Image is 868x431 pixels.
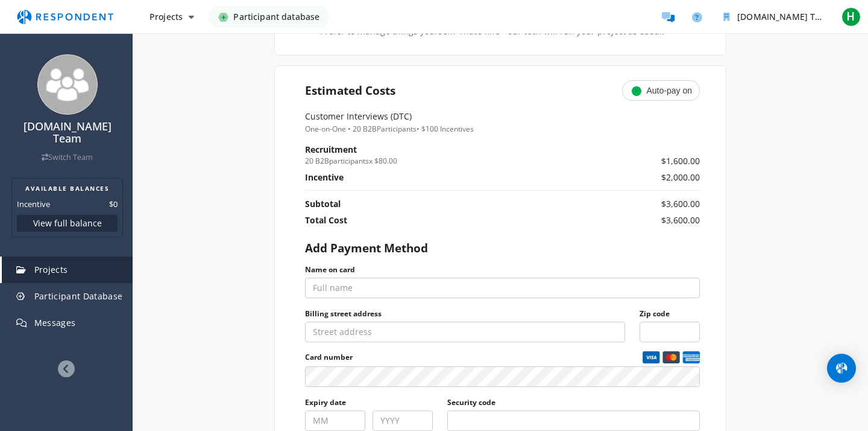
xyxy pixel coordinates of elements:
a: Message participants [656,5,680,29]
input: Street address [305,322,625,342]
input: YYYY [373,410,433,431]
div: Open Intercom Messenger [827,354,856,383]
th: Incentive [305,171,583,191]
ng-pluralize: Participants [377,124,417,134]
md-chip-template: Auto-pay on [630,86,692,95]
h4: [DOMAIN_NAME] Team [8,121,127,145]
span: H [841,7,861,27]
td: Total cost [583,214,700,231]
button: Projects [140,6,204,28]
dt: Incentive [17,198,50,210]
span: Card number [305,353,640,362]
button: H [839,6,863,28]
input: Full name [305,278,700,298]
td: Recruitment cost [583,144,700,171]
h4: One-on-One • 20 B2B • $100 Incentives [305,124,700,134]
input: MM [305,410,365,431]
a: Switch Team [42,152,93,162]
span: Participant Database [34,290,123,302]
th: Subtotal [305,190,583,214]
span: Projects [34,264,68,275]
a: Participant database [209,6,329,28]
h3: Customer Interviews (DTC) [305,110,700,122]
a: Help and support [685,5,709,29]
span: Messages [34,317,76,328]
h2: Add Payment Method [305,240,428,256]
th: Total Cost [305,214,583,231]
span: Participant database [233,6,319,28]
button: Participants will be automatically paid within 48 hours after they are marked as completed [630,84,644,98]
dd: $0 [109,198,118,210]
label: Security code [447,398,495,407]
th: Recruitment [305,144,583,171]
img: visa credit card logo [643,351,660,363]
img: respondent-logo.png [10,5,121,28]
h2: AVAILABLE BALANCES [17,184,118,193]
img: mastercard credit card logo [662,351,680,363]
h2: Estimated Costs [305,83,395,98]
small: 20 B2B x $80.00 [305,155,583,167]
label: Billing street address [305,309,382,319]
td: Subtotal cost [583,190,700,214]
label: Expiry date [305,398,346,407]
span: [DOMAIN_NAME] Team [737,11,833,22]
img: team_avatar_256.png [37,54,98,115]
ng-pluralize: participants [329,156,369,166]
label: Name on card [305,265,355,275]
button: View full balance [17,215,118,232]
button: Prelaunch.com Team [714,6,834,28]
td: Incentive cost [583,171,700,191]
label: Zip code [640,309,670,319]
span: Projects [149,11,183,22]
img: amex credit card logo [682,351,700,363]
section: Project overview [305,110,700,134]
section: Balance summary [11,178,123,237]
